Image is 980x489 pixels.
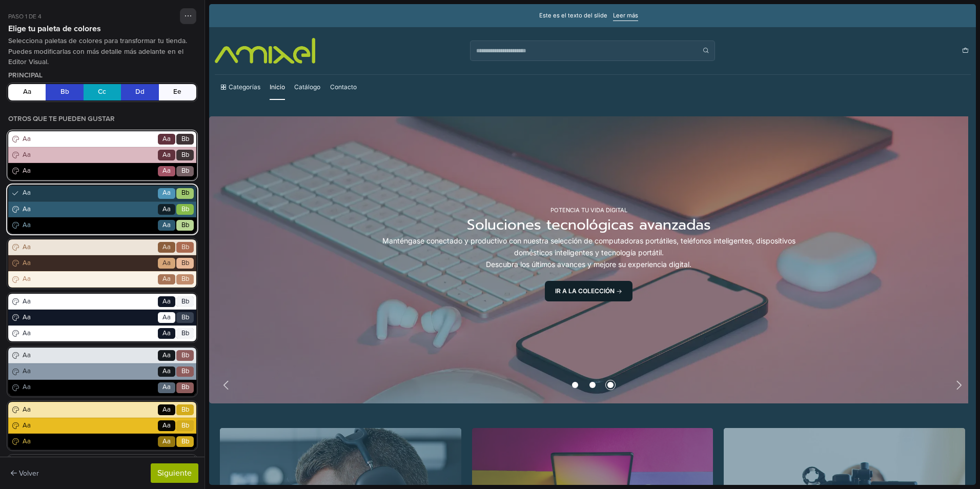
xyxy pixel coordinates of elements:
span: Aa [21,421,156,431]
button: AaAaBbAaAaBbAaAaBb [8,131,196,179]
span: Aa [21,366,156,377]
span: Bb [181,366,189,377]
span: Bb [181,351,189,361]
span: Aa [21,297,156,307]
span: Aa [21,166,156,176]
span: Aa [21,134,156,145]
span: Aa [162,166,171,176]
button: Siguiente [151,463,198,483]
span: Aa [21,242,156,253]
span: Aa [21,313,156,323]
button: AaAaBbAaAaBbAaAaBb [8,402,196,450]
span: Aa [162,329,171,339]
span: Bb [181,382,189,393]
span: Aa [162,366,171,377]
span: Aa [162,437,171,447]
span: Bb [181,220,189,231]
a: Inicio [60,70,76,96]
span: Aa [162,242,171,253]
span: Bb [181,258,189,269]
span: Bb [181,297,189,307]
span: Bb [181,405,189,415]
span: Bb [181,437,189,447]
a: Contacto [121,70,148,96]
div: Selecciona paletas de colores para transformar tu tienda. Puedes modificarlas con más detalle más... [8,36,196,67]
h3: Elige tu paleta de colores [8,24,101,34]
span: Bb [181,313,189,323]
span: Aa [162,421,171,431]
span: Aa [162,150,171,160]
span: Aa [162,274,171,284]
span: Aa [162,258,171,269]
span: Aa [162,313,171,323]
button: AaAaBbAaAaBbAaAaBb [8,186,196,234]
span: Bb [181,242,189,253]
span: Paso 1 de 4 [8,12,42,21]
span: Bb [181,188,189,198]
span: Aa [21,258,156,269]
span: Aa [21,220,156,231]
span: Bb [181,421,189,431]
button: Previous slide [11,375,26,387]
span: Aa [21,382,156,393]
button: Buscar [488,36,506,57]
span: Aa [21,329,156,339]
span: Aa [162,134,171,145]
a: Catálogo [85,70,111,96]
span: Aa [21,437,156,447]
span: Aa [21,351,156,361]
button: AaAaBbAaAaBbAaAaBb [8,239,196,288]
span: Go to slide 2 [377,375,390,387]
button: AaAaBbAaAaBbAaAaBb [8,348,196,396]
span: Bb [181,166,189,176]
span: Aa [21,274,156,284]
span: Aa [21,205,156,215]
span: Go to slide 3 [395,375,407,387]
span: Aa [21,188,156,198]
button: AaBbCcDdEe [8,84,196,100]
span: Aa [162,405,171,415]
span: Aa [21,405,156,415]
a: Categorías [11,70,51,96]
span: Aa [162,188,171,198]
span: Aa [21,150,156,160]
button: Volver [6,465,44,481]
span: Aa [162,382,171,393]
span: Bb [181,205,189,215]
span: Bb [181,329,189,339]
span: Go to slide 1 [360,375,372,387]
span: Aa [162,297,171,307]
h4: Otros que te pueden gustar [8,115,115,123]
button: AaAaBbAaAaBbAaAaBb [8,294,196,342]
span: Bb [181,274,189,284]
span: Aa [162,220,171,231]
img: AMIXEL [6,34,106,59]
span: Aa [162,205,171,215]
h4: Principal [8,71,43,79]
button: Carro [751,40,761,53]
span: Bb [181,150,189,160]
span: Bb [181,134,189,145]
span: Aa [162,351,171,361]
button: Next slide [741,375,756,387]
